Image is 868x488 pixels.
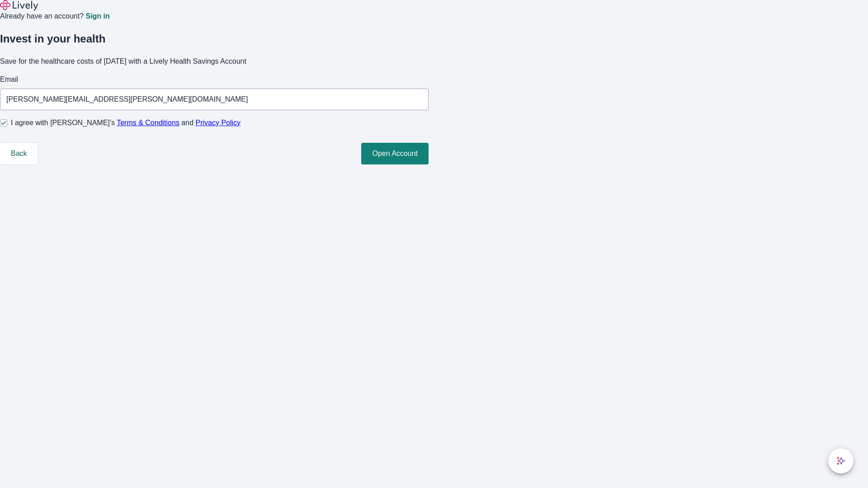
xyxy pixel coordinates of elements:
span: I agree with [PERSON_NAME]’s and [11,117,241,128]
svg: Lively AI Assistant [836,456,845,465]
a: Terms & Conditions [117,119,179,127]
a: Privacy Policy [196,119,241,127]
button: Open Account [361,143,429,164]
a: Sign in [85,13,109,20]
button: chat [828,448,854,474]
